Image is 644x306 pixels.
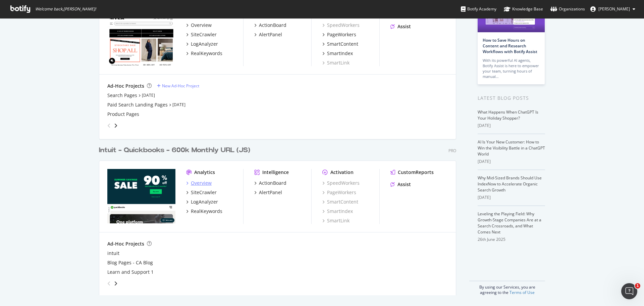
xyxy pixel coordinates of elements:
[390,169,434,176] a: CustomReports
[186,22,212,29] a: Overview
[478,94,545,102] div: Latest Blog Posts
[259,31,282,38] div: AlertPanel
[322,189,356,196] a: PageWorkers
[259,180,286,186] div: ActionBoard
[330,169,354,176] div: Activation
[598,6,630,12] span: Rob Hilborn
[322,208,353,215] a: SmartIndex
[194,169,215,176] div: Analytics
[327,31,356,38] div: PageWorkers
[397,181,411,188] div: Assist
[162,83,199,89] div: New Ad-Hoc Project
[186,189,217,196] a: SiteCrawler
[448,148,456,154] div: Pro
[398,169,434,176] div: CustomReports
[191,31,217,38] div: SiteCrawler
[621,283,637,299] iframe: Intercom live chat
[262,169,289,176] div: Intelligence
[99,145,253,155] a: Intuit - Quickbooks - 600k Monthly URL (JS)
[142,92,155,98] a: [DATE]
[327,41,358,47] div: SmartContent
[483,58,540,79] div: With its powerful AI agents, Botify Assist is here to empower your team, turning hours of manual…
[99,145,250,155] div: Intuit - Quickbooks - 600k Monthly URL (JS)
[157,83,199,89] a: New Ad-Hoc Project
[322,31,356,38] a: PageWorkers
[105,278,113,289] div: angle-left
[191,50,222,57] div: RealKeywords
[186,208,222,215] a: RealKeywords
[105,120,113,131] div: angle-left
[172,102,185,107] a: [DATE]
[478,123,545,129] div: [DATE]
[191,199,218,205] div: LogAnalyzer
[191,180,212,186] div: Overview
[107,250,119,257] a: intuit
[107,11,175,65] img: myer.com.au
[322,41,358,47] a: SmartContent
[254,180,286,186] a: ActionBoard
[107,259,153,266] a: Blog Pages - CA Blog
[461,6,496,12] div: Botify Academy
[107,269,154,275] a: Learn and Support 1
[478,109,538,121] a: What Happens When ChatGPT Is Your Holiday Shopper?
[390,23,411,30] a: Assist
[259,22,286,29] div: ActionBoard
[107,169,175,223] img: quickbooks.intuit.com
[107,83,144,89] div: Ad-Hoc Projects
[191,189,217,196] div: SiteCrawler
[635,283,640,289] span: 1
[191,22,212,29] div: Overview
[113,280,118,287] div: angle-right
[483,37,537,54] a: How to Save Hours on Content and Research Workflows with Botify Assist
[191,41,218,47] div: LogAnalyzer
[259,189,282,196] div: AlertPanel
[504,6,543,12] div: Knowledge Base
[107,241,144,247] div: Ad-Hoc Projects
[390,181,411,188] a: Assist
[107,111,139,118] a: Product Pages
[322,217,350,224] a: SmartLink
[186,41,218,47] a: LogAnalyzer
[478,194,545,201] div: [DATE]
[186,180,212,186] a: Overview
[107,101,168,108] a: Paid Search Landing Pages
[322,50,353,57] a: SmartIndex
[186,199,218,205] a: LogAnalyzer
[478,159,545,165] div: [DATE]
[322,180,360,186] a: SpeedWorkers
[254,31,282,38] a: AlertPanel
[186,50,222,57] a: RealKeywords
[478,211,541,235] a: Leveling the Playing Field: Why Growth-Stage Companies Are at a Search Crossroads, and What Comes...
[191,208,222,215] div: RealKeywords
[322,199,358,205] a: SmartContent
[254,189,282,196] a: AlertPanel
[478,175,542,193] a: Why Mid-Sized Brands Should Use IndexNow to Accelerate Organic Search Growth
[322,59,350,66] a: SmartLink
[322,22,360,29] a: SpeedWorkers
[585,4,641,14] button: [PERSON_NAME]
[469,281,545,295] div: By using our Services, you are agreeing to the
[186,31,217,38] a: SiteCrawler
[478,236,545,243] div: 26th June 2025
[107,92,137,99] a: Search Pages
[254,22,286,29] a: ActionBoard
[478,139,545,157] a: AI Is Your New Customer: How to Win the Visibility Battle in a ChatGPT World
[509,290,535,295] a: Terms of Use
[35,6,96,12] span: Welcome back, [PERSON_NAME] !
[550,6,585,12] div: Organizations
[113,122,118,129] div: angle-right
[327,50,353,57] div: SmartIndex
